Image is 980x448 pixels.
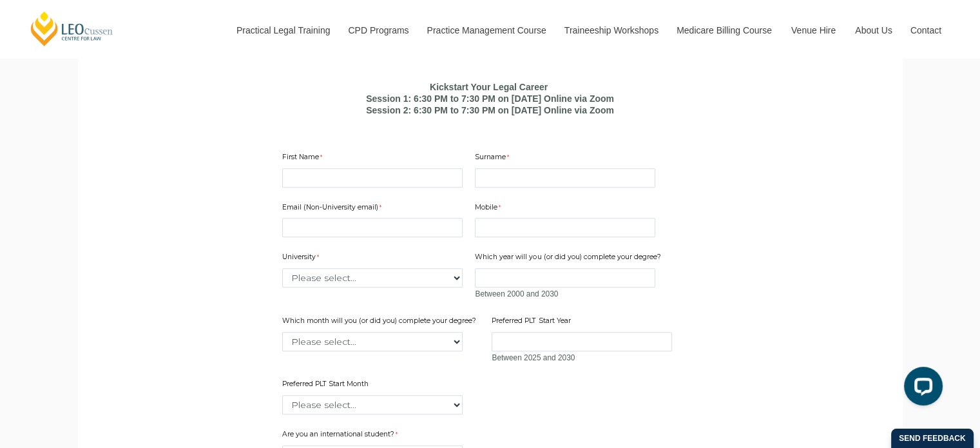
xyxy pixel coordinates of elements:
[227,3,339,58] a: Practical Legal Training
[475,168,655,188] input: Surname
[282,332,463,351] select: Which month will you (or did you) complete your degree?
[430,82,548,92] b: Kickstart Your Legal Career
[475,218,655,237] input: Mobile
[418,3,555,58] a: Practice Management Course
[366,93,614,104] b: Session 1: 6:30 PM to 7:30 PM on [DATE] Online via Zoom
[366,105,614,115] b: Session 2: 6:30 PM to 7:30 PM on [DATE] Online via Zoom
[282,395,463,414] select: Preferred PLT Start Month
[29,10,115,47] a: [PERSON_NAME] Centre for Law
[282,379,372,392] label: Preferred PLT Start Month
[475,252,664,265] label: Which year will you (or did you) complete your degree?
[492,332,672,351] input: Preferred PLT Start Year
[492,316,573,329] label: Preferred PLT Start Year
[475,268,655,287] input: Which year will you (or did you) complete your degree?
[475,289,558,298] span: Between 2000 and 2030
[338,3,417,58] a: CPD Programs
[475,202,504,215] label: Mobile
[282,268,463,287] select: University
[282,202,385,215] label: Email (Non-University email)
[782,3,845,58] a: Venue Hire
[282,168,463,188] input: First Name
[282,218,463,237] input: Email (Non-University email)
[475,152,512,165] label: Surname
[282,252,322,265] label: University
[282,316,479,329] label: Which month will you (or did you) complete your degree?
[901,3,951,58] a: Contact
[282,429,411,442] label: Are you an international student?
[894,362,948,416] iframe: LiveChat chat widget
[845,3,901,58] a: About Us
[555,3,667,58] a: Traineeship Workshops
[667,3,782,58] a: Medicare Billing Course
[282,152,325,165] label: First Name
[492,353,575,362] span: Between 2025 and 2030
